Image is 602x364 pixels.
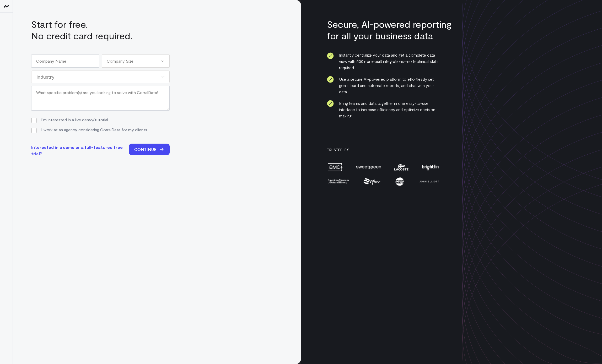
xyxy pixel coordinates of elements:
div: Industry [36,74,164,80]
li: Instantly centralize your data and get a complete data view with 500+ pre-built integrations—no t... [327,52,440,71]
li: Bring teams and data together in one easy-to-use interface to increase efficiency and optimize de... [327,100,440,119]
span: CONTINUE [134,146,157,153]
input: Company Name [31,55,99,68]
a: Interested in a demo or a full-featured free trial? [31,145,123,156]
label: I work at an agency considering CorralData for my clients [41,127,147,132]
li: Use a secure AI-powered platform to effortlessly set goals, build and automate reports, and chat ... [327,76,440,95]
label: I'm interested in a live demo/tutorial [41,117,108,122]
button: CONTINUE [129,144,170,155]
h1: Start for free. No credit card required. [31,18,276,41]
h3: Secure, AI-powered reporting for all your business data [327,18,459,41]
h3: Trusted By [327,148,440,152]
div: Company Size [102,55,170,68]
